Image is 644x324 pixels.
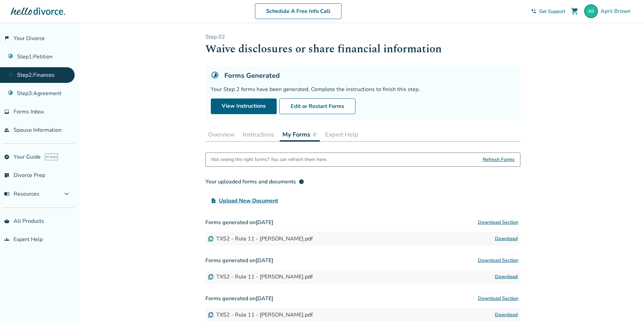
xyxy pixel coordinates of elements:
span: Refresh Forms [483,153,515,166]
a: phone_in_talkGet Support [531,8,565,15]
button: My Forms [280,128,320,142]
span: inbox [4,109,10,114]
button: Download Section [476,292,520,305]
a: Schedule A Free Info Call [255,3,342,19]
a: Download [495,311,518,319]
button: Instructions [240,128,277,141]
a: Download [495,273,518,281]
h3: Forms generated on [DATE] [205,216,520,229]
div: TXS2 - Rule 11 - [PERSON_NAME].pdf [208,311,313,319]
h3: Forms generated on [DATE] [205,254,520,267]
span: menu_book [4,191,10,197]
span: explore [4,154,10,160]
span: AI beta [45,154,58,160]
img: Document [208,236,214,241]
span: list_alt_check [4,173,10,178]
span: shopping_basket [4,218,10,224]
img: ... [313,132,317,137]
span: April Brown [601,7,633,15]
a: Download [495,235,518,243]
img: Document [208,274,214,280]
h5: Forms Generated [224,71,280,80]
button: Expert Help [323,128,361,141]
div: Your uploaded forms and documents [205,178,304,186]
iframe: Chat Widget [610,291,644,324]
a: View Instructions [211,98,277,114]
span: Get Support [539,8,565,15]
div: TXS2 - Rule 11 - [PERSON_NAME].pdf [208,235,313,242]
span: flag_2 [4,36,10,41]
button: Download Section [476,254,520,267]
p: Step 0 2 [205,33,520,41]
span: groups [4,237,10,242]
img: abrown@tcisd.org [584,4,598,18]
span: Upload New Document [219,197,278,205]
span: expand_more [62,190,71,198]
span: shopping_cart [571,7,579,15]
span: info [299,179,304,184]
div: TXS2 - Rule 11 - [PERSON_NAME].pdf [208,273,313,281]
h3: Forms generated on [DATE] [205,292,520,305]
h1: Waive disclosures or share financial information [205,41,520,57]
button: Download Section [476,216,520,229]
button: Edit or Restart Forms [279,98,355,114]
div: Your Step 2 forms have been generated. Complete the instructions to finish this step. [211,86,515,93]
button: Overview [205,128,237,141]
span: Forms Inbox [14,108,44,115]
span: phone_in_talk [531,8,536,14]
span: people [4,127,10,133]
div: Not seeing the right forms? You can refresh them here. [211,153,327,166]
span: Resources [4,190,39,198]
img: Document [208,312,214,318]
span: upload_file [211,198,216,203]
